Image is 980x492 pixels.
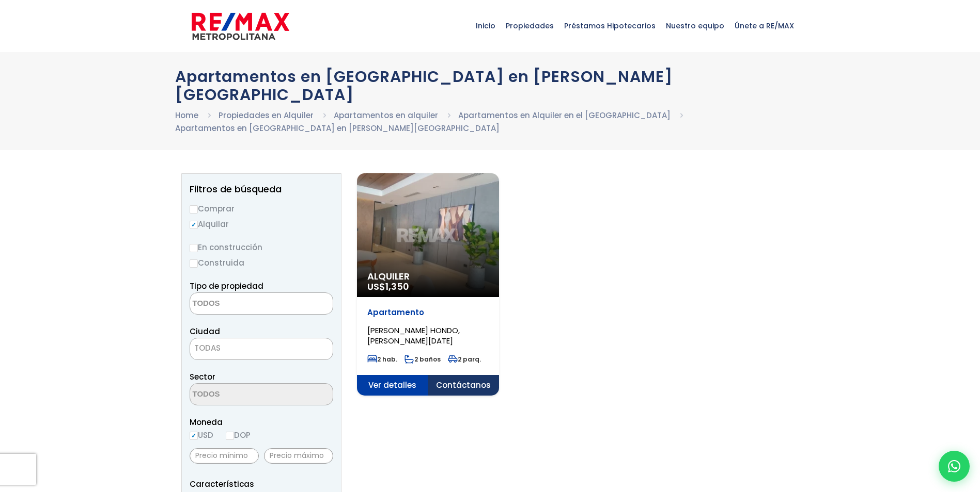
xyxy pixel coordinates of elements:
span: Ver detalles [357,375,428,396]
span: Ciudad [190,326,220,337]
a: Apartamentos en alquiler [334,110,438,121]
textarea: Search [190,384,290,406]
label: Construida [190,256,333,269]
span: Contáctanos [428,375,499,396]
input: En construcción [190,244,198,252]
span: 2 baños [405,355,441,364]
span: TODAS [190,338,333,360]
label: DOP [226,429,251,441]
span: US$ [367,280,409,293]
label: Comprar [190,202,333,215]
label: En construcción [190,241,333,254]
input: Construida [190,259,198,268]
img: remax-metropolitana-logo [192,11,289,42]
a: Alquiler US$1,350 Apartamento [PERSON_NAME] HONDO, [PERSON_NAME][DATE] 2 hab. 2 baños 2 parq. Ver... [357,173,499,396]
span: 2 parq. [448,355,481,364]
span: Nuestro equipo [661,10,729,41]
label: Alquilar [190,218,333,231]
span: Propiedades [501,10,559,41]
span: TODAS [194,342,221,353]
input: Precio máximo [264,448,333,464]
a: Apartamentos en Alquiler en el [GEOGRAPHIC_DATA] [458,110,671,121]
a: Apartamentos en [GEOGRAPHIC_DATA] en [PERSON_NAME][GEOGRAPHIC_DATA] [175,123,500,134]
span: TODAS [190,341,333,355]
p: Características [190,478,333,490]
span: Únete a RE/MAX [729,10,799,41]
label: USD [190,429,213,441]
textarea: Search [190,293,290,315]
span: Alquiler [367,271,489,282]
a: Home [175,110,198,121]
input: Precio mínimo [190,448,259,464]
input: DOP [226,432,234,440]
span: 2 hab. [367,355,397,364]
span: [PERSON_NAME] HONDO, [PERSON_NAME][DATE] [367,325,460,346]
input: Alquilar [190,221,198,229]
h2: Filtros de búsqueda [190,184,333,194]
span: Tipo de propiedad [190,281,263,291]
span: Sector [190,371,215,382]
h1: Apartamentos en [GEOGRAPHIC_DATA] en [PERSON_NAME][GEOGRAPHIC_DATA] [175,68,805,104]
span: Inicio [471,10,501,41]
span: Moneda [190,416,333,429]
input: USD [190,432,198,440]
input: Comprar [190,205,198,214]
a: Propiedades en Alquiler [219,110,314,121]
span: Préstamos Hipotecarios [559,10,661,41]
p: Apartamento [367,307,489,318]
span: 1,350 [385,280,409,293]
